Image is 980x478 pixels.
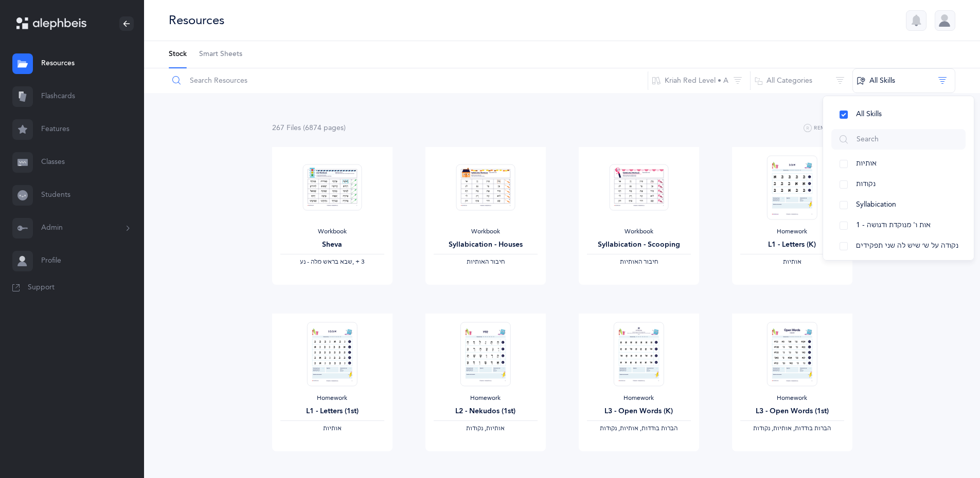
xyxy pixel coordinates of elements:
[467,258,505,265] span: ‫חיבור האותיות‬
[434,406,538,417] div: L2 - Nekudos (1st)
[169,12,224,29] div: Resources
[856,200,896,209] span: Syllabication
[753,425,831,432] span: ‫הברות בודדות, אותיות, נקודות‬
[831,256,966,277] button: חולם שׁ
[831,195,966,215] button: Syllabication
[587,406,691,417] div: L3 - Open Words (K)
[460,322,510,386] img: Homework_L2_Nekudos_R_EN_1_thumbnail_1731617499.png
[280,394,384,402] div: Homework
[280,406,384,417] div: L1 - Letters (1st)
[307,322,357,386] img: Homework_L1_Letters_O_Red_EN_thumbnail_1731215195.png
[272,124,301,132] span: 267 File
[856,242,958,250] span: נקודה על ש׳ שיש לה שני תפקידים
[831,215,966,236] button: 1 - אות ו' מנוקדת ודגושה
[831,104,966,125] button: All Skills
[929,427,968,466] iframe: Drift Widget Chat Controller
[783,258,801,265] span: ‫אותיות‬
[466,425,505,432] span: ‫אותיות, נקודות‬
[434,240,538,250] div: Syllabication - Houses
[609,164,668,211] img: Syllabication-Workbook-Level-1-EN_Red_Scooping_thumbnail_1741114434.png
[767,322,817,386] img: Homework_L3_OpenWords_O_Red_EN_thumbnail_1731217670.png
[856,180,876,188] span: נקודות
[856,221,931,229] span: 1 - אות ו' מנוקדת ודגושה
[740,406,844,417] div: L3 - Open Words (1st)
[856,110,882,118] span: All Skills
[300,258,352,265] span: ‫שבא בראש מלה - נע‬
[434,394,538,402] div: Homework
[303,124,346,132] span: (6874 page )
[280,228,384,236] div: Workbook
[341,124,344,132] span: s
[456,164,515,211] img: Syllabication-Workbook-Level-1-EN_Red_Houses_thumbnail_1741114032.png
[750,68,853,93] button: All Categories
[600,425,678,432] span: ‫הברות בודדות, אותיות, נקודות‬
[587,394,691,402] div: Homework
[613,322,664,386] img: Homework_L3_OpenWords_R_EN_thumbnail_1731229486.png
[199,49,242,60] span: Smart Sheets
[740,228,844,236] div: Homework
[620,258,658,265] span: ‫חיבור האותיות‬
[831,129,966,150] input: Search
[587,228,691,236] div: Workbook
[648,68,751,93] button: Kriah Red Level • A
[302,164,362,211] img: Sheva-Workbook-Red_EN_thumbnail_1754012358.png
[740,394,844,402] div: Homework
[323,425,342,432] span: ‫אותיות‬
[587,240,691,250] div: Syllabication - Scooping
[434,228,538,236] div: Workbook
[280,258,384,266] div: ‪, + 3‬
[28,283,55,293] span: Support
[831,174,966,195] button: נקודות
[856,159,877,168] span: אותיות
[740,240,844,250] div: L1 - Letters (K)
[831,154,966,174] button: אותיות
[280,240,384,250] div: Sheva
[168,68,648,93] input: Search Resources
[804,122,852,135] button: Remediation
[852,68,955,93] button: All Skills
[767,155,817,219] img: Homework_L1_Letters_R_EN_thumbnail_1731214661.png
[831,236,966,256] button: נקודה על ש׳ שיש לה שני תפקידים
[298,124,301,132] span: s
